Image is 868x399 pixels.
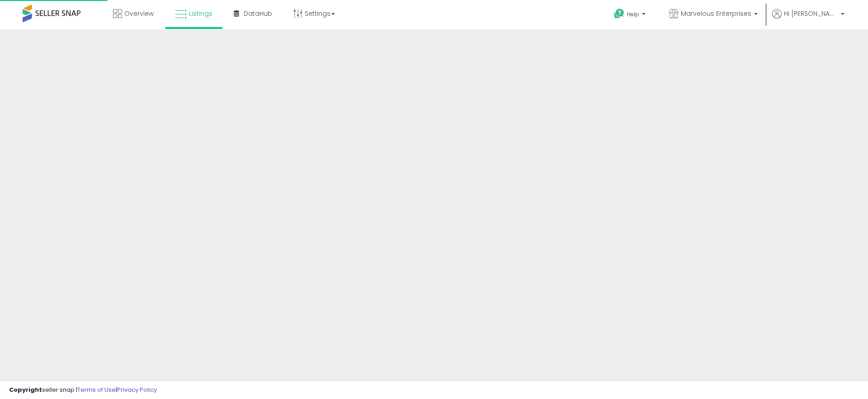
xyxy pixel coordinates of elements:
[613,8,625,19] i: Get Help
[244,9,272,18] span: DataHub
[124,9,154,18] span: Overview
[607,1,655,29] a: Help
[9,386,157,394] div: seller snap | |
[784,9,838,18] span: Hi [PERSON_NAME]
[772,9,844,29] a: Hi [PERSON_NAME]
[77,385,116,394] a: Terms of Use
[189,9,212,18] span: Listings
[627,10,639,18] span: Help
[681,9,751,18] span: Marvelous Enterprises
[9,385,42,394] strong: Copyright
[117,385,157,394] a: Privacy Policy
